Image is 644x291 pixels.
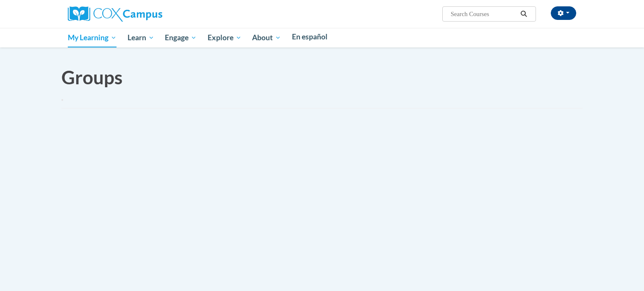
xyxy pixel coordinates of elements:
[122,28,160,47] a: Learn
[292,32,328,41] span: En español
[208,33,241,43] span: Explore
[518,9,530,19] button: Search
[68,10,162,17] a: Cox Campus
[165,33,197,43] span: Engage
[62,28,122,47] a: My Learning
[68,33,117,43] span: My Learning
[159,28,202,47] a: Engage
[61,66,122,88] span: Groups
[247,28,287,47] a: About
[128,33,154,43] span: Learn
[68,6,162,22] img: Cox Campus
[202,28,247,47] a: Explore
[55,28,589,47] div: Main menu
[551,6,576,20] button: Account Settings
[450,9,518,19] input: Search Courses
[286,28,333,46] a: En español
[252,33,281,43] span: About
[520,11,528,17] i: 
